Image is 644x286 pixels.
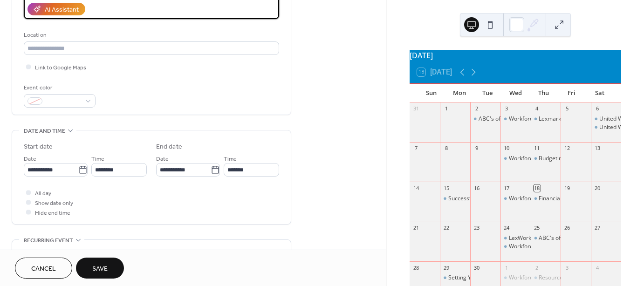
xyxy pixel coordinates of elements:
[224,154,237,164] span: Time
[534,105,541,112] div: 4
[563,225,570,232] div: 26
[412,145,419,152] div: 7
[594,105,601,112] div: 6
[448,274,536,282] div: Setting Your Goals with REACH KY
[557,84,585,102] div: Fri
[24,30,277,40] div: Location
[531,115,561,123] div: Lexmark Leadership Breakfast
[500,155,531,163] div: Workforce Wednesday - Nicholasville YMCA Program Center
[563,145,570,152] div: 12
[503,105,510,112] div: 3
[531,155,561,163] div: Budgeting & Maintaining Cash Flow with REACH KY
[24,154,36,164] span: Date
[412,264,419,271] div: 28
[35,208,70,218] span: Hide end time
[531,234,561,242] div: ABC's of Credit with REACH KY
[500,115,531,123] div: Workforce Wednesday - Nicholasville YMCA Program Center
[35,63,86,73] span: Link to Google Maps
[594,264,601,271] div: 4
[24,83,94,93] div: Event color
[503,184,510,191] div: 17
[539,234,617,242] div: ABC's of Credit with REACH KY
[24,126,65,136] span: Date and time
[156,154,169,164] span: Date
[24,142,53,152] div: Start date
[531,195,561,203] div: Financial Coaching Workshop: APPRISEN One-on-one Session
[412,184,419,191] div: 14
[563,184,570,191] div: 19
[470,115,500,123] div: ABC's of Credit with REACH KY
[35,198,73,208] span: Show date only
[500,274,531,282] div: Workforce Wednesday - Nicholasville YMCA Program Center
[534,264,541,271] div: 2
[586,84,614,102] div: Sat
[448,195,617,203] div: Successful Budgeting & Saving with REACH [GEOGRAPHIC_DATA]
[479,115,557,123] div: ABC's of Credit with REACH KY
[591,123,621,131] div: United Way Night: Lexington Legends
[31,264,56,274] span: Cancel
[92,264,108,274] span: Save
[443,225,450,232] div: 22
[412,225,419,232] div: 21
[443,184,450,191] div: 15
[473,225,480,232] div: 23
[503,225,510,232] div: 24
[594,184,601,191] div: 20
[503,145,510,152] div: 10
[440,274,470,282] div: Setting Your Goals with REACH KY
[473,84,501,102] div: Tue
[473,184,480,191] div: 16
[156,142,182,152] div: End date
[531,274,561,282] div: Resource Fair with the Health Department
[417,84,445,102] div: Sun
[500,243,531,251] div: Workforce Wednesday - Nicholasville YMCA Program Center
[594,225,601,232] div: 27
[500,195,531,203] div: Workforce Wednesday - Nicholasville YMCA Program Center
[445,84,473,102] div: Mon
[534,225,541,232] div: 25
[539,115,618,123] div: Lexmark Leadership Breakfast
[27,3,85,15] button: AI Assistant
[443,145,450,152] div: 8
[509,234,584,242] div: LexWorks Resume Workshop
[45,5,79,15] div: AI Assistant
[91,154,104,164] span: Time
[443,264,450,271] div: 29
[501,84,529,102] div: Wed
[443,105,450,112] div: 1
[534,145,541,152] div: 11
[15,258,72,279] button: Cancel
[500,234,531,242] div: LexWorks Resume Workshop
[24,236,73,245] span: Recurring event
[412,105,419,112] div: 31
[529,84,557,102] div: Thu
[473,105,480,112] div: 2
[35,189,51,198] span: All day
[563,264,570,271] div: 3
[76,258,124,279] button: Save
[473,145,480,152] div: 9
[410,50,621,61] div: [DATE]
[440,195,470,203] div: Successful Budgeting & Saving with REACH KY
[503,264,510,271] div: 1
[594,145,601,152] div: 13
[534,184,541,191] div: 18
[473,264,480,271] div: 30
[591,115,621,123] div: United We Throw - Disc Golf Fundriaser
[563,105,570,112] div: 5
